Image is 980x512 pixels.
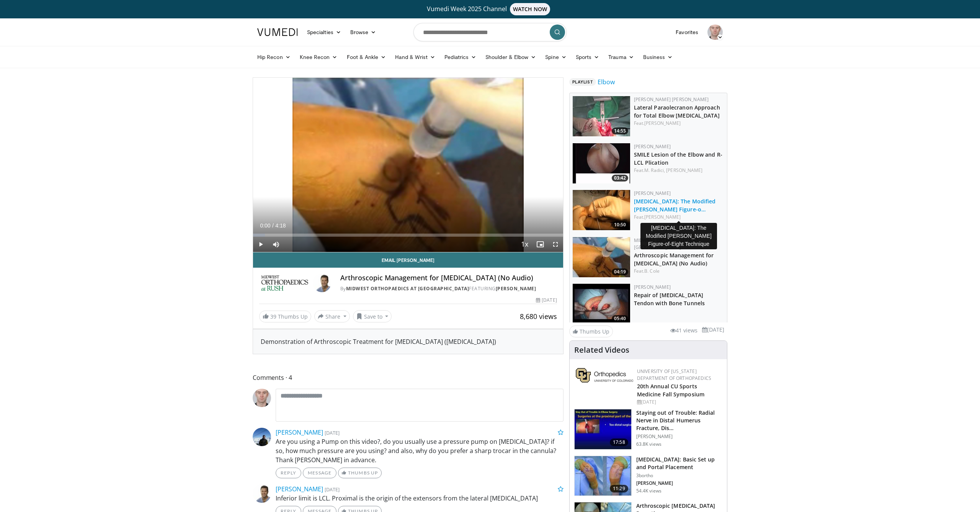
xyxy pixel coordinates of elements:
a: 10:50 [573,190,630,230]
small: [DATE] [325,486,340,493]
span: / [272,222,274,229]
div: Feat. [634,268,724,275]
p: 3bortho [636,473,722,479]
a: 14:55 [573,96,630,136]
button: Playback Rate [517,237,532,252]
a: Sports [571,49,604,65]
span: 10:50 [612,221,628,228]
a: Spine [541,49,571,65]
img: fde2b368-6011-4921-85b8-b279478f60f7.150x105_q85_crop-smart_upscale.jpg [573,96,630,136]
img: eWNh-8akTAF2kj8X4xMDoxOjBkMTt9RT.150x105_q85_crop-smart_upscale.jpg [573,284,630,324]
a: Lateral Paraolecranon Approach for Total Elbow [MEDICAL_DATA] [634,104,720,119]
a: [PERSON_NAME] [634,143,671,150]
a: Hand & Wrist [390,49,440,65]
a: 05:40 [573,284,630,324]
img: Avatar [707,25,723,40]
a: Specialties [302,25,346,40]
a: 39 Thumbs Up [259,311,311,322]
a: B. Cole [644,268,660,274]
div: Feat. [634,214,724,221]
img: 38897_0000_3.png.150x105_q85_crop-smart_upscale.jpg [573,237,630,277]
a: Knee Recon [295,49,342,65]
span: 03:42 [612,175,628,182]
span: 11:29 [610,485,628,492]
small: [DATE] [325,429,340,436]
img: Midwest Orthopaedics at Rush [259,274,310,292]
div: Feat. [634,120,724,127]
a: Arthroscopic Management for [MEDICAL_DATA] (No Audio) [634,252,714,267]
img: Avatar [253,389,271,407]
img: Avatar [313,274,331,292]
span: 8,680 views [520,312,557,321]
a: 20th Annual CU Sports Medicine Fall Symposium [637,383,704,398]
button: Mute [268,237,284,252]
a: [MEDICAL_DATA]: The Modified [PERSON_NAME] Figure-o… [634,198,716,213]
a: Browse [346,25,381,40]
h4: Related Videos [574,345,629,355]
a: Thumbs Up [338,468,381,478]
p: 63.8K views [636,441,661,447]
a: [PERSON_NAME] [634,284,671,290]
a: Pediatrics [440,49,481,65]
a: Midwest Orthopaedics at [GEOGRAPHIC_DATA] [346,285,469,292]
span: 14:55 [612,128,628,134]
button: Save to [353,310,392,322]
a: [PERSON_NAME] [276,428,323,437]
a: M. Radici, [644,167,665,173]
img: 355603a8-37da-49b6-856f-e00d7e9307d3.png.150x105_q85_autocrop_double_scale_upscale_version-0.2.png [576,368,633,383]
a: 03:42 [573,143,630,183]
a: Repair of [MEDICAL_DATA] Tendon with Bone Tunnels [634,291,705,307]
h4: Arthroscopic Management for [MEDICAL_DATA] (No Audio) [340,274,557,282]
p: Inferior limit is LCL. Proximal is the origin of the extensors from the lateral [MEDICAL_DATA] [276,494,563,503]
span: 39 [270,313,276,320]
a: [PERSON_NAME] [PERSON_NAME] [634,96,709,103]
span: 05:40 [612,315,628,322]
a: Shoulder & Elbow [481,49,541,65]
a: Foot & Ankle [342,49,391,65]
img: Q2xRg7exoPLTwO8X4xMDoxOjB1O8AjAz_1.150x105_q85_crop-smart_upscale.jpg [575,409,631,449]
span: 4:18 [275,222,286,229]
a: 11:29 [MEDICAL_DATA]: Basic Set up and Portal Placement 3bortho [PERSON_NAME] 54.4K views [574,456,722,496]
div: [DATE] [637,399,721,406]
a: 17:58 Staying out of Trouble: Radial Nerve in Distal Humerus Fracture, Dis… [PERSON_NAME] 63.8K v... [574,409,722,450]
input: Search topics, interventions [413,23,567,41]
img: Avatar [253,428,271,446]
button: Enable picture-in-picture mode [532,237,548,252]
button: Play [253,237,268,252]
a: Trauma [604,49,639,65]
img: abboud_3.png.150x105_q85_crop-smart_upscale.jpg [575,456,631,496]
a: Midwest Orthopaedics at [GEOGRAPHIC_DATA] [634,237,699,250]
span: 0:00 [260,222,270,229]
li: 41 views [670,326,697,335]
a: [PERSON_NAME] [666,167,702,173]
p: [PERSON_NAME] [636,433,722,440]
span: 04:19 [612,268,628,275]
a: [PERSON_NAME] [496,285,536,292]
p: 54.4K views [636,488,661,494]
a: [PERSON_NAME] [634,190,671,196]
p: [PERSON_NAME] [636,480,722,486]
a: Message [303,468,336,478]
a: Email [PERSON_NAME] [253,252,563,268]
a: Favorites [671,25,703,40]
li: [DATE] [702,326,724,334]
div: Demonstration of Arthroscopic Treatment for [MEDICAL_DATA] ([MEDICAL_DATA]) [261,337,555,346]
img: Avatar [253,484,271,503]
img: VuMedi Logo [257,28,298,36]
div: Progress Bar [253,234,563,237]
a: Thumbs Up [569,326,613,337]
span: Playlist [569,78,596,86]
a: [PERSON_NAME] [644,120,681,126]
span: 17:58 [610,438,628,446]
span: Comments 4 [253,373,563,383]
img: 52609f79-46dd-4cb5-a544-86fd8195cd54.150x105_q85_crop-smart_upscale.jpg [573,143,630,183]
a: Business [639,49,678,65]
div: [DATE] [536,297,557,304]
div: By FEATURING [340,285,557,292]
a: [PERSON_NAME] [644,214,681,220]
a: Vumedi Week 2025 ChannelWATCH NOW [258,3,722,15]
video-js: Video Player [253,78,563,252]
h3: Staying out of Trouble: Radial Nerve in Distal Humerus Fracture, Dis… [636,409,722,432]
a: University of [US_STATE] Department of Orthopaedics [637,368,711,381]
div: [MEDICAL_DATA]: The Modified [PERSON_NAME] Figure-of-Eight Technique [640,223,717,249]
